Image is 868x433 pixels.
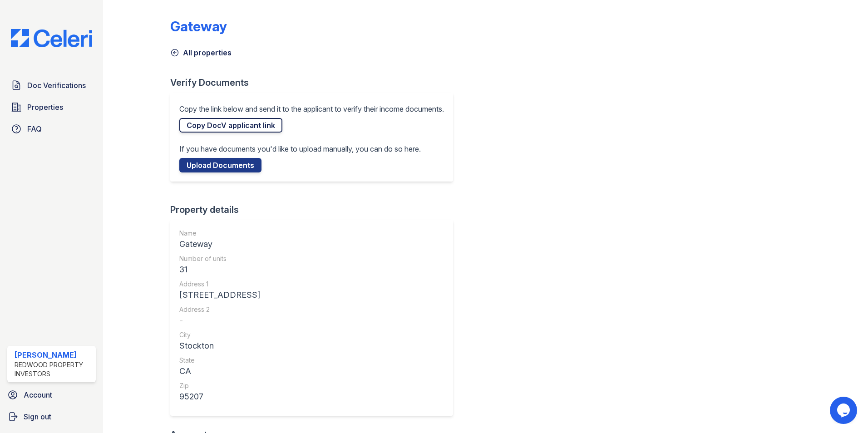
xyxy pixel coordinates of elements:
[4,408,99,426] a: Sign out
[179,381,260,390] div: Zip
[170,18,227,34] div: Gateway
[179,263,260,276] div: 31
[179,229,260,238] div: Name
[179,305,260,314] div: Address 2
[27,123,42,134] span: FAQ
[179,390,260,403] div: 95207
[27,102,63,113] span: Properties
[15,360,92,379] div: Redwood Property Investors
[27,80,86,91] span: Doc Verifications
[4,29,99,47] img: CE_Logo_Blue-a8612792a0a2168367f1c8372b55b34899dd931a85d93a1a3d3e32e68fde9ad4.png
[179,254,260,263] div: Number of units
[15,349,92,360] div: [PERSON_NAME]
[24,411,51,422] span: Sign out
[179,238,260,251] div: Gateway
[170,47,232,58] a: All properties
[179,356,260,365] div: State
[179,365,260,378] div: CA
[179,103,444,114] p: Copy the link below and send it to the applicant to verify their income documents.
[179,330,260,340] div: City
[170,76,460,89] div: Verify Documents
[179,158,261,172] a: Upload Documents
[179,143,421,154] p: If you have documents you'd like to upload manually, you can do so here.
[170,203,460,216] div: Property details
[179,118,282,133] a: Copy DocV applicant link
[4,386,99,404] a: Account
[7,98,96,116] a: Properties
[7,120,96,138] a: FAQ
[179,280,260,289] div: Address 1
[179,314,260,327] div: -
[7,76,96,94] a: Doc Verifications
[24,389,52,400] span: Account
[179,340,260,352] div: Stockton
[830,397,859,424] iframe: chat widget
[179,289,260,301] div: [STREET_ADDRESS]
